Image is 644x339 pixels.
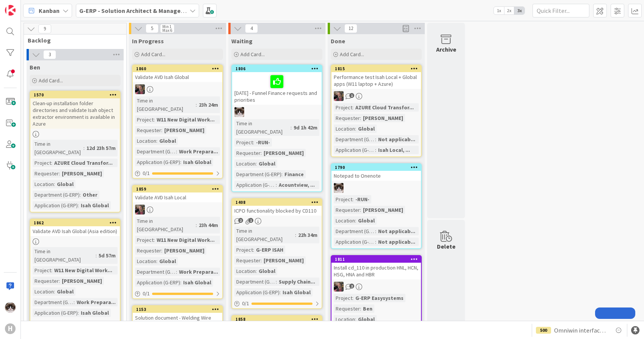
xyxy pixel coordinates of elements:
div: Location [334,216,355,225]
div: Isah Global [181,278,213,287]
div: BF [133,205,222,214]
span: : [355,216,356,225]
div: 5d 57m [97,251,118,260]
div: Global [356,216,377,225]
div: [PERSON_NAME] [262,256,306,265]
div: W11 New Digital Work... [52,266,114,274]
div: 1153 [136,307,222,312]
img: BF [334,91,344,101]
div: Time in [GEOGRAPHIC_DATA] [135,217,196,233]
div: Max 6 [162,28,172,32]
div: H [5,323,16,334]
div: Isah Global [281,288,313,296]
span: 1x [494,7,504,14]
div: Project [135,115,154,124]
div: 12d 23h 57m [85,144,118,152]
span: : [276,278,277,286]
div: 1408 [232,199,322,206]
div: Clean-up installation folder directories and validate Isah object extractor environment is availa... [30,98,120,129]
div: Kv [331,183,421,193]
div: Not applicab... [376,227,417,235]
div: Finance [283,170,306,178]
div: 0/1 [133,289,222,298]
span: : [78,201,79,210]
div: Global [257,159,277,168]
div: Application (G-ERP) [33,309,78,317]
div: Time in [GEOGRAPHIC_DATA] [33,247,96,264]
span: 9 [38,24,51,33]
img: Visit kanbanzone.com [5,5,16,16]
span: 4 [245,24,258,33]
div: Global [257,267,277,275]
img: BF [334,282,344,292]
div: 22h 34m [296,231,319,239]
div: Application (G-ERP) [33,201,78,210]
span: 1 [248,218,253,223]
div: Global [157,137,178,145]
span: Omniwin interface HCN Test [554,326,608,335]
a: 1862Validate AVD Isah Global (Asia edition)Time in [GEOGRAPHIC_DATA]:5d 57mProject:W11 New Digita... [30,219,121,330]
span: : [360,114,361,122]
div: BF [331,91,421,101]
div: AZURE Cloud Transfor... [52,159,115,167]
span: : [54,180,55,188]
img: Kv [334,183,344,193]
div: 1408 [236,200,322,205]
div: 1811 [331,256,421,263]
span: 0 / 1 [143,290,150,298]
span: : [59,277,60,285]
div: [PERSON_NAME] [361,206,405,214]
div: Location [135,137,156,145]
div: Validate AVD Isah Local [133,192,222,202]
div: 1570Clean-up installation folder directories and validate Isah object extractor environment is av... [30,91,120,129]
div: Time in [GEOGRAPHIC_DATA] [234,227,295,243]
img: Kv [5,302,16,313]
div: W11 New Digital Work... [155,236,217,244]
span: : [196,221,197,229]
div: Department (G-ERP) [234,278,276,286]
div: Work Prepara... [177,268,220,276]
span: Kanban [39,6,60,15]
span: : [83,144,85,152]
span: : [74,298,75,306]
div: Global [55,180,75,188]
span: Ben [30,63,40,71]
div: Location [234,267,256,275]
span: 0 / 1 [40,320,47,328]
span: : [196,101,197,109]
span: : [253,246,254,254]
div: Location [33,180,54,188]
div: [PERSON_NAME] [162,246,206,255]
div: AZURE Cloud Transfor... [353,103,416,112]
div: 1806[DATE] - Funnel Finance requests and priorities [232,65,322,105]
div: Work Prepara... [75,298,118,306]
div: Project [234,246,253,254]
a: 1806[DATE] - Funnel Finance requests and prioritiesKvTime in [GEOGRAPHIC_DATA]:9d 1h 42mProject:-... [231,65,322,192]
div: Archive [436,45,456,54]
div: Isah Global [79,309,111,317]
div: Application (G-ERP) [135,278,180,287]
div: 1806 [236,66,322,71]
span: In Progress [132,37,164,45]
span: : [180,158,181,166]
div: 1859Validate AVD Isah Local [133,186,222,202]
span: : [176,147,177,156]
div: 9d 1h 42m [292,123,319,132]
div: Global [55,287,75,296]
div: Requester [234,256,261,265]
span: : [291,123,292,132]
div: Project [135,236,154,244]
div: 1862Validate AVD Isah Global (Asia edition) [30,219,120,236]
div: Department (G-ERP) [135,147,176,156]
div: 1570 [34,92,120,98]
div: Delete [437,242,456,251]
span: : [154,115,155,124]
div: 1859 [136,186,222,192]
div: Validate AVD Isah Global [133,72,222,82]
span: : [375,227,376,235]
div: Global [157,257,178,265]
span: : [180,278,181,287]
div: 1860Validate AVD Isah Global [133,65,222,82]
div: [PERSON_NAME] [162,126,206,134]
div: Requester [33,169,59,178]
